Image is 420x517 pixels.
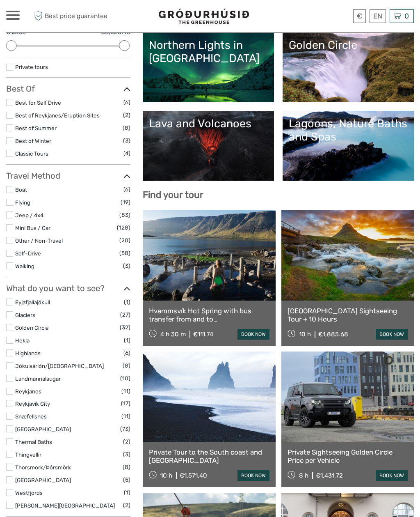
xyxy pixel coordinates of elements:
a: Northern Lights in [GEOGRAPHIC_DATA] [149,39,268,96]
div: Golden Circle [289,39,408,52]
span: (58) [119,248,130,258]
span: (128) [117,223,130,232]
span: (4) [123,149,130,158]
a: Reykjanes [15,388,41,395]
a: Hvammsvík Hot Spring with bus transfer from and to [GEOGRAPHIC_DATA] [149,307,269,324]
span: (17) [121,399,130,408]
a: Jeep / 4x4 [15,212,43,218]
div: EN [370,9,386,23]
span: (3) [123,450,130,459]
span: (1) [124,297,130,307]
img: 1578-341a38b5-ce05-4595-9f3d-b8aa3718a0b3_logo_small.jpg [159,9,249,24]
span: 10 h [160,472,172,479]
span: (3) [123,261,130,271]
span: 10 h [299,331,311,338]
a: Mini Bus / Car [15,225,50,231]
a: [GEOGRAPHIC_DATA] Sightseeing Tour + 10 Hours [288,307,408,324]
span: (6) [123,185,130,194]
a: Thermal Baths [15,439,52,445]
span: (83) [119,210,130,220]
span: (32) [120,323,130,332]
a: Private tours [15,64,48,70]
span: (6) [123,98,130,107]
span: (8) [123,462,130,472]
a: Landmannalaugar [15,375,61,382]
div: €1,885.68 [318,331,348,338]
span: 8 h [299,472,308,479]
a: Classic Tours [15,150,48,157]
h3: Best Of [6,84,130,94]
a: [GEOGRAPHIC_DATA] [15,426,71,432]
a: book now [237,470,269,481]
a: Snæfellsnes [15,413,47,420]
a: Private Tour to the South coast and [GEOGRAPHIC_DATA] [149,448,269,465]
span: (73) [120,424,130,434]
span: (1) [124,488,130,497]
a: [GEOGRAPHIC_DATA] [15,477,71,483]
div: Lava and Volcanoes [149,117,268,130]
span: (8) [123,123,130,133]
div: Northern Lights in [GEOGRAPHIC_DATA] [149,39,268,65]
span: (10) [120,374,130,383]
span: 4 h 30 m [160,331,186,338]
a: Boat [15,186,27,193]
a: Highlands [15,350,41,356]
a: Best of Winter [15,138,51,144]
span: (11) [121,386,130,396]
a: Lava and Volcanoes [149,117,268,175]
a: Other / Non-Travel [15,237,63,244]
b: Find your tour [143,189,203,200]
div: €111.74 [193,331,213,338]
a: Golden Circle [289,39,408,96]
h3: What do you want to see? [6,283,130,293]
a: Private Sightseeing Golden Circle Price per Vehicle [288,448,408,465]
span: (2) [123,501,130,510]
span: (19) [121,198,130,207]
a: Best of Summer [15,125,57,131]
a: book now [237,329,269,340]
span: (1) [124,335,130,345]
a: book now [376,470,408,481]
a: [PERSON_NAME][GEOGRAPHIC_DATA] [15,502,115,509]
span: (27) [120,310,130,319]
span: (5) [123,475,130,485]
a: Reykjavík City [15,400,50,407]
span: (2) [123,110,130,120]
h3: Travel Method [6,171,130,181]
span: (6) [123,348,130,358]
a: Eyjafjallajökull [15,299,50,306]
span: (20) [119,236,130,245]
span: (8) [123,361,130,370]
span: (3) [123,136,130,145]
button: Open LiveChat chat widget [94,13,104,23]
a: Lagoons, Nature Baths and Spas [289,117,408,175]
span: Best price guarantee [32,9,108,23]
a: Thorsmork/Þórsmörk [15,464,71,471]
a: Hekla [15,337,30,344]
a: Self-Drive [15,250,41,257]
a: Glaciers [15,312,35,318]
a: Flying [15,199,30,206]
a: Golden Circle [15,324,49,331]
p: We're away right now. Please check back later! [11,14,93,21]
a: Best of Reykjanes/Eruption Sites [15,112,100,119]
a: Westfjords [15,489,43,496]
a: book now [376,329,408,340]
div: €1,431.72 [316,472,343,479]
a: Jökulsárlón/[GEOGRAPHIC_DATA] [15,363,104,369]
span: € [357,12,362,20]
a: Best for Self Drive [15,99,61,106]
span: 0 [403,12,410,20]
a: Thingvellir [15,451,41,458]
span: (2) [123,437,130,446]
div: €1,571.40 [180,472,207,479]
div: Lagoons, Nature Baths and Spas [289,117,408,144]
span: (11) [121,411,130,421]
a: Walking [15,263,34,269]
